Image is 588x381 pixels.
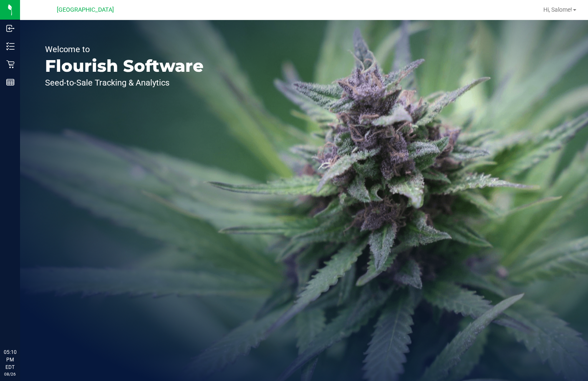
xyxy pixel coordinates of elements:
[45,78,204,87] p: Seed-to-Sale Tracking & Analytics
[6,60,15,68] inline-svg: Retail
[4,348,16,371] p: 05:10 PM EDT
[6,78,15,86] inline-svg: Reports
[6,24,15,33] inline-svg: Inbound
[45,58,204,74] p: Flourish Software
[45,45,204,53] p: Welcome to
[6,42,15,50] inline-svg: Inventory
[25,313,35,323] iframe: Resource center unread badge
[543,6,572,13] span: Hi, Salome!
[4,371,16,377] p: 08/26
[57,6,114,13] span: [GEOGRAPHIC_DATA]
[8,314,33,339] iframe: Resource center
